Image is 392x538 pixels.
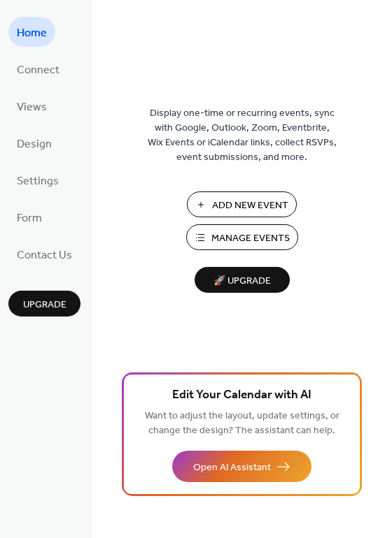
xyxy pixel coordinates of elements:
[8,17,55,47] a: Home
[8,291,80,317] button: Upgrade
[172,451,311,482] button: Open AI Assistant
[187,191,297,217] button: Add New Event
[17,170,59,192] span: Settings
[145,407,339,440] span: Want to adjust the layout, update settings, or change the design? The assistant can help.
[8,239,80,269] a: Contact Us
[148,106,337,165] span: Display one-time or recurring events, sync with Google, Outlook, Zoom, Eventbrite, Wix Events or ...
[8,165,67,195] a: Settings
[17,96,47,118] span: Views
[17,208,42,229] span: Form
[195,267,290,293] button: 🚀 Upgrade
[186,224,298,250] button: Manage Events
[8,91,55,121] a: Views
[17,245,72,266] span: Contact Us
[172,386,311,405] span: Edit Your Calendar with AI
[8,202,50,232] a: Form
[211,231,290,246] span: Manage Events
[23,298,66,312] span: Upgrade
[8,54,68,84] a: Connect
[17,133,52,155] span: Design
[203,272,281,291] span: 🚀 Upgrade
[8,128,60,158] a: Design
[193,460,271,475] span: Open AI Assistant
[17,22,47,44] span: Home
[17,59,59,81] span: Connect
[212,198,288,213] span: Add New Event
